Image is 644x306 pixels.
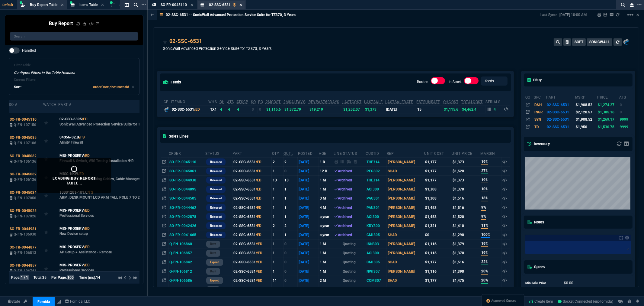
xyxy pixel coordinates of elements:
td: [PERSON_NAME] [386,212,424,221]
nx-icon: Search [619,1,628,8]
span: Handled [22,48,36,53]
div: $1,177 [425,177,450,183]
td: 1 D [319,158,333,167]
td: SO-FR-0042878 [168,212,205,221]
h5: feeds [163,79,181,85]
tr: ADVANCED PROTECTION SERVICE SU [525,101,631,108]
nx-icon: Close Tab [61,3,64,8]
div: Archived [334,187,364,192]
p: Sort: [14,84,21,90]
td: 02-SSC-6531 [232,176,271,185]
td: 0 [251,106,258,113]
button: SOFT [572,38,586,46]
a: /ED [82,116,88,122]
span: Default [2,3,16,7]
span: /ED [256,206,261,210]
td: 02-SSC-6531 [546,101,575,108]
nx-icon: Search [131,1,140,8]
td: [DATE] [298,194,319,203]
p: Professional Services [59,213,94,218]
p: draft [210,269,216,274]
div: Archived [334,205,364,210]
td: 0 [283,167,297,176]
span: /ED [256,196,261,200]
p: Alinity Firewall [59,140,83,145]
td: 1 M [319,176,333,185]
td: $1,516 [451,203,480,212]
div: Archived [334,214,364,220]
td: [DATE] [298,221,319,230]
td: 1 [283,194,297,203]
td: 1 [283,212,297,221]
div: Archived [334,196,364,201]
span: Q-FN-106136 [14,159,36,164]
abbr: Total units on open Purchase Orders [258,100,263,104]
nx-icon: Open New Tab [142,2,146,8]
p: Released [210,205,222,210]
div: In-Stock [464,77,479,87]
div: Add to Watchlist [44,118,57,126]
nx-icon: Open In Opposite Panel [162,187,166,191]
div: $1,308 [425,196,450,201]
h5: Inventory [527,141,550,147]
th: ItemNo [171,97,208,106]
td: 1 [272,167,283,176]
td: 9999 [619,116,631,123]
a: Create Item [527,297,556,306]
td: $1,516 [451,194,480,203]
a: /ED [84,262,90,268]
td: $1,274.27 [597,101,619,108]
span: Approved Quotes [492,298,517,303]
p: Released [210,160,222,164]
a: 02-SSC-6531 [169,37,202,45]
td: 02-SSC-6531 [232,212,271,221]
td: $1,115.6 [443,106,461,113]
td: REG302 [365,167,386,176]
div: Burden [431,77,445,87]
th: Unit Price [451,149,480,158]
span: 19% [481,159,488,165]
td: SO-FR-0044930 [168,176,205,185]
td: 02-SSC-6531 [232,158,271,167]
td: 1 [272,203,283,212]
td: [PERSON_NAME] [386,185,424,194]
span: 10% [481,186,488,192]
button: SONICWALL [587,38,612,46]
td: SO-FR-0042426 [168,221,205,230]
td: SO-FR-0045061 [168,167,205,176]
td: PAU301 [365,203,386,212]
p: SonicWall Advanced Protection Service Suite for TZ370, 3 Years [163,46,272,51]
td: [DATE] [298,167,319,176]
nx-icon: Close Workbench [628,1,636,8]
th: go [525,93,533,101]
td: 15 [416,106,443,113]
abbr: The date of the last SO Inv price. No time limit. (ignore zeros) [385,100,413,104]
abbr: The last purchase cost from PO Order [342,100,361,104]
td: $1,115.6 [265,106,283,113]
td: [DATE] [298,176,319,185]
td: [DATE] [298,158,319,167]
abbr: Total sales within a 30 day window based on last time there was inventory [416,100,440,104]
a: Hide Workbench [636,12,639,17]
div: Add to Watchlist [163,37,167,46]
td: SonicWall Advanced Protection Service Suite for TZ470, 3 Years [58,113,155,131]
td: $1,252.07 [342,106,364,113]
td: TD [533,123,546,131]
td: 4 [236,106,251,113]
a: /ED [84,208,90,213]
p: 02-SSC-6531 -- SonicWall Advanced Protection Service Suite for TZ370, 3 Years [166,12,296,17]
th: Status [205,149,232,158]
nx-icon: Open In Opposite Panel [162,160,166,164]
span: /ED [256,187,261,191]
span: 1 / 1 [20,275,29,281]
nx-icon: Open New Tab [637,2,642,8]
span: SO-FR-0045085 [10,135,37,140]
td: a year [319,212,333,221]
p: draft [210,251,216,256]
abbr: Total units in inventory => minus on SO => plus on PO [227,100,234,104]
span: 02-SSC-6531 [209,3,231,7]
span: /ED [256,160,261,164]
td: SO-FR-0044505 [168,194,205,203]
nx-icon: Open In Opposite Panel [162,196,166,200]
